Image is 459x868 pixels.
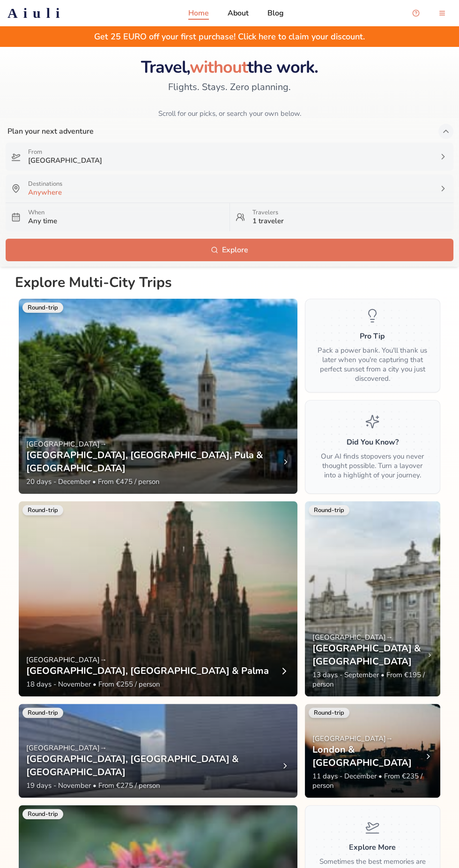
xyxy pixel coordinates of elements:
[26,679,160,689] span: 18 days - November • From €255 / person
[317,452,429,480] p: Our AI finds stopovers you never thought possible. Turn a layover into a highlight of your journey.
[317,346,429,383] p: Pack a power bank. You'll thank us later when you're capturing that perfect sunset from a city yo...
[28,148,431,156] p: From
[26,439,290,449] p: [GEOGRAPHIC_DATA] →
[28,216,224,226] p: Any time
[347,437,399,448] h3: Did You Know?
[28,180,431,188] p: Destinations
[19,704,297,798] a: View of oslo_noRound-trip[GEOGRAPHIC_DATA]→[GEOGRAPHIC_DATA], [GEOGRAPHIC_DATA] & [GEOGRAPHIC_DAT...
[407,4,425,23] button: Open support chat
[222,244,248,256] span: Explore
[312,633,433,642] p: [GEOGRAPHIC_DATA] →
[312,771,433,790] span: 11 days - December • From €235 / person
[252,216,448,226] p: 1 traveler
[26,664,269,678] h3: [GEOGRAPHIC_DATA], [GEOGRAPHIC_DATA] & Palma
[168,81,291,94] span: Flights. Stays. Zero planning.
[312,743,424,770] h3: London & [GEOGRAPHIC_DATA]
[26,753,281,779] h3: [GEOGRAPHIC_DATA], [GEOGRAPHIC_DATA] & [GEOGRAPHIC_DATA]
[26,781,160,790] span: 19 days - November • From €275 / person
[349,842,396,853] h3: Explore More
[312,670,433,689] span: 13 days - September • From €195 / person
[312,734,433,743] p: [GEOGRAPHIC_DATA] →
[26,477,160,486] span: 20 days - December • From €475 / person
[267,8,284,19] a: Blog
[190,56,248,79] span: without
[19,299,297,494] a: View of zadar_hrRound-trip[GEOGRAPHIC_DATA]→[GEOGRAPHIC_DATA], [GEOGRAPHIC_DATA], Pula & [GEOGRAP...
[305,501,440,696] a: View of madrid_esRound-trip[GEOGRAPHIC_DATA]→[GEOGRAPHIC_DATA] & [GEOGRAPHIC_DATA]13 days - Septe...
[312,642,427,668] h3: [GEOGRAPHIC_DATA] & [GEOGRAPHIC_DATA]
[28,188,62,197] span: Anywhere
[158,109,301,118] span: Scroll for our picks, or search your own below.
[141,56,318,79] span: Travel, the work.
[433,4,452,23] button: menu-button
[26,449,281,475] h3: [GEOGRAPHIC_DATA], [GEOGRAPHIC_DATA], Pula & [GEOGRAPHIC_DATA]
[6,126,94,137] p: Plan your next adventure
[228,8,249,19] a: About
[15,274,444,295] h2: Explore Multi-City Trips
[28,209,224,216] p: When
[360,331,385,342] h3: Pro Tip
[252,209,448,216] p: Travelers
[28,156,431,165] p: [GEOGRAPHIC_DATA]
[26,743,290,753] p: [GEOGRAPHIC_DATA] →
[6,239,453,261] button: Explore
[26,655,290,664] p: [GEOGRAPHIC_DATA] →
[19,501,297,696] a: View of barcelona_esRound-trip[GEOGRAPHIC_DATA]→[GEOGRAPHIC_DATA], [GEOGRAPHIC_DATA] & Palma18 da...
[188,8,209,19] a: Home
[305,704,440,798] a: View of london_gbRound-trip[GEOGRAPHIC_DATA]→London & [GEOGRAPHIC_DATA]11 days - December • From ...
[7,5,65,22] a: Aiuli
